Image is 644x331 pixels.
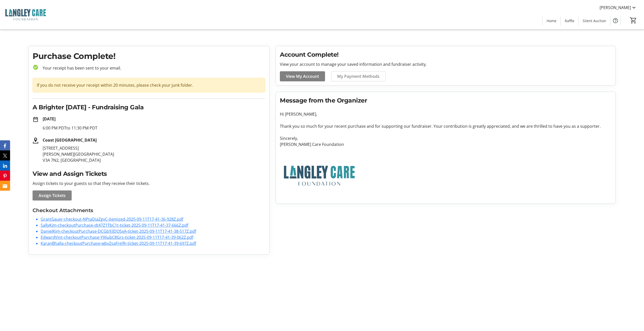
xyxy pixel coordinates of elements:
p: [STREET_ADDRESS] [PERSON_NAME][GEOGRAPHIC_DATA] V3A 7N2, [GEOGRAPHIC_DATA] [43,145,265,163]
p: Thank you so much for your recent purchase and for supporting our fundraiser. Your contribution i... [280,123,611,129]
a: Home [543,16,560,25]
button: Help [610,16,621,26]
button: Cart [629,16,638,25]
span: Raffle [565,18,574,23]
p: Assign tickets to your guests so that they receive their tickets. [33,180,265,186]
img: Langley Care Foundation logo [280,153,358,197]
a: Assign Tickets [33,190,72,201]
a: View My Account [280,71,325,81]
a: My Payment Methods [331,71,386,81]
h2: A Brighter [DATE] - Fundraising Gala [33,103,265,112]
h2: Account Complete! [280,50,611,59]
mat-icon: date_range [33,116,39,122]
span: Silent Auction [583,18,606,23]
h2: View and Assign Tickets [33,169,265,178]
p: View your account to manage your saved information and fundraiser activity. [280,61,611,67]
span: Home [547,18,556,23]
div: If you do not receive your receipt within 20 minutes, please check your junk folder. [33,78,265,92]
a: EdwardVint-checkoutPurchase-YIXiubC8Grs-ticket-2025-09-11T17-41-39-062Z.pdf [41,235,193,240]
strong: [DATE] [43,116,56,122]
mat-icon: check_circle [33,64,39,70]
h2: Message from the Organizer [280,96,611,105]
span: [PERSON_NAME] [600,5,631,11]
span: Assign Tickets [39,192,66,198]
img: Langley Care Foundation 's Logo [3,2,48,27]
button: [PERSON_NAME] [596,4,641,12]
span: View My Account [286,73,319,79]
a: GrantSauer-checkout-NPtaDiaZgvC-itemized-2025-09-11T17-41-36-928Z.pdf [41,216,183,222]
a: DanielKim-checkoutPurchase-DCGb93DOSxA-ticket-2025-09-11T17-41-38-517Z.pdf [41,228,196,234]
a: KaranBhalla-checkoutPurchase-wbvZsaFre9h-ticket-2025-09-11T17-41-39-697Z.pdf [41,241,196,246]
p: Your receipt has been sent to your email. [39,65,265,71]
h3: Checkout Attachments [33,207,265,214]
h1: Purchase Complete! [33,50,265,62]
a: Silent Auction [579,16,610,25]
a: SallyKim-checkoutPurchase-dt47Z1TbC1t-ticket-2025-09-11T17-41-37-666Z.pdf [41,222,188,228]
p: Hi [PERSON_NAME], [280,111,611,117]
strong: Coast [GEOGRAPHIC_DATA] [43,137,97,143]
a: Raffle [561,16,578,25]
span: My Payment Methods [337,73,380,79]
p: 6:00 PM PDT to 11:30 PM PDT [43,125,265,131]
p: Sincerely, [280,135,611,141]
p: [PERSON_NAME] Care Foundation [280,141,611,147]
